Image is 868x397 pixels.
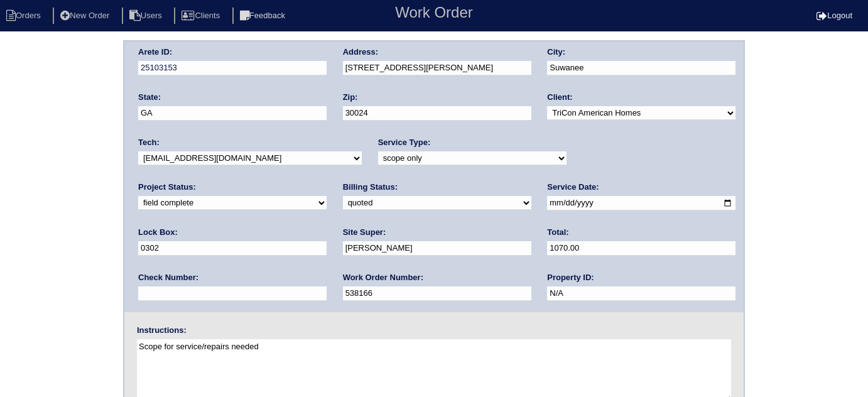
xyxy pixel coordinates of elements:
input: Enter a location [343,61,531,75]
label: Service Date: [547,182,599,193]
label: Property ID: [547,272,594,283]
li: Clients [174,8,230,24]
label: City: [547,46,565,58]
a: Logout [816,11,852,20]
label: Lock Box: [138,227,178,238]
a: New Order [53,11,119,20]
label: Arete ID: [138,46,172,58]
label: State: [138,92,161,103]
a: Clients [174,11,230,20]
a: Users [122,11,172,20]
label: Tech: [138,137,160,148]
label: Instructions: [137,325,187,336]
label: Project Status: [138,182,196,193]
label: Work Order Number: [343,272,423,283]
label: Zip: [343,92,358,103]
li: Feedback [232,8,295,24]
li: New Order [53,8,119,24]
label: Address: [343,46,378,58]
li: Users [122,8,172,24]
label: Site Super: [343,227,386,238]
label: Service Type: [378,137,431,148]
label: Check Number: [138,272,198,283]
label: Billing Status: [343,182,398,193]
label: Total: [547,227,568,238]
label: Client: [547,92,572,103]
